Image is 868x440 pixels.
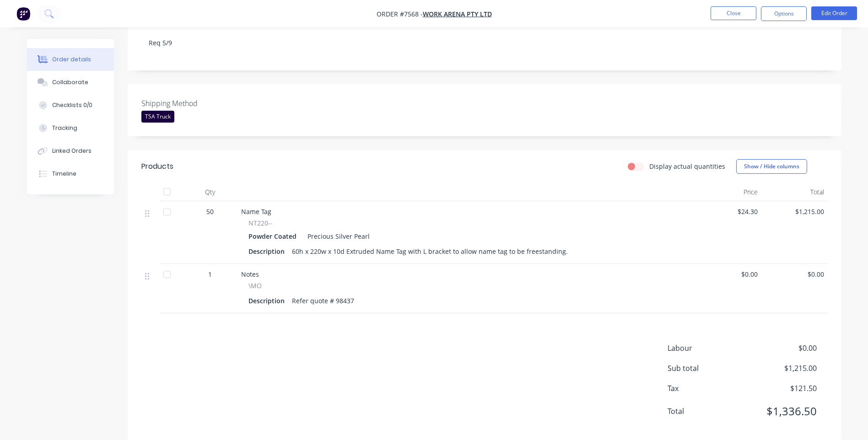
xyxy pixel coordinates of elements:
[288,245,571,258] div: 60h x 220w x 10d Extruded Name Tag with L bracket to allow name tag to be freestanding.
[16,7,30,21] img: Factory
[52,55,91,64] div: Order details
[241,207,271,216] span: Name Tag
[423,10,492,18] a: Work Arena Pty Ltd
[711,6,756,20] button: Close
[749,363,816,374] span: $1,215.00
[668,406,749,417] span: Total
[206,207,214,216] span: 50
[52,78,88,86] div: Collaborate
[248,294,288,307] div: Description
[761,183,828,201] div: Total
[141,161,173,172] div: Products
[52,101,92,109] div: Checklists 0/0
[695,183,761,201] div: Price
[248,245,288,258] div: Description
[699,269,758,279] span: $0.00
[749,403,816,419] span: $1,336.50
[749,383,816,394] span: $121.50
[27,71,114,94] button: Collaborate
[248,218,273,228] span: NT220--
[52,147,92,155] div: Linked Orders
[27,140,114,162] button: Linked Orders
[765,207,824,216] span: $1,215.00
[699,207,758,216] span: $24.30
[304,230,370,243] div: Precious Silver Pearl
[668,383,749,394] span: Tax
[208,269,212,279] span: 1
[27,117,114,140] button: Tracking
[811,6,857,20] button: Edit Order
[377,10,423,18] span: Order #7568 -
[248,230,300,243] div: Powder Coated
[765,269,824,279] span: $0.00
[668,343,749,354] span: Labour
[27,94,114,117] button: Checklists 0/0
[761,6,807,21] button: Options
[668,363,749,374] span: Sub total
[288,294,358,307] div: Refer quote # 98437
[52,170,76,178] div: Timeline
[183,183,237,201] div: Qty
[141,111,174,123] div: TSA Truck
[141,98,256,109] label: Shipping Method
[27,162,114,185] button: Timeline
[649,161,725,171] label: Display actual quantities
[52,124,77,132] div: Tracking
[248,281,262,290] span: \MO
[27,48,114,71] button: Order details
[749,343,816,354] span: $0.00
[736,159,807,174] button: Show / Hide columns
[241,270,259,279] span: Notes
[141,29,828,57] div: Req 5/9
